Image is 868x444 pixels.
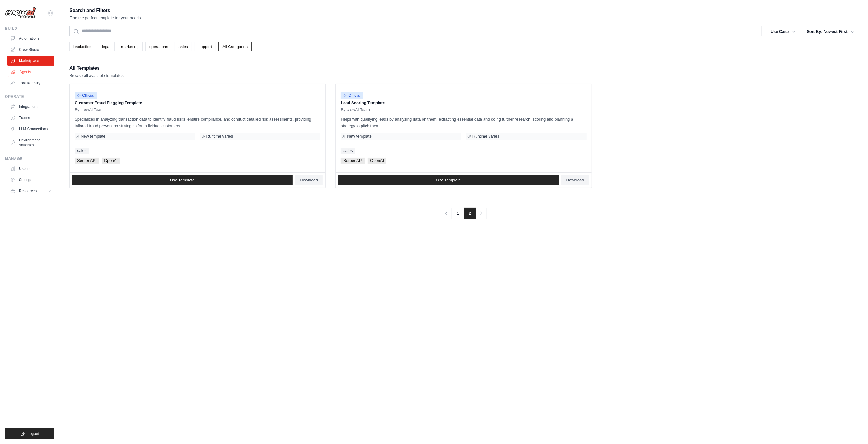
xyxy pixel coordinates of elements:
span: OpenAI [368,158,386,164]
div: Manage [5,156,54,161]
a: Environment Variables [7,135,54,150]
span: By crewAI Team [341,107,370,112]
a: Settings [7,175,54,185]
span: Use Template [170,178,195,183]
a: Agents [8,67,55,77]
a: Download [561,175,589,185]
a: support [195,42,216,51]
span: New template [347,134,371,139]
a: All Categories [218,42,252,51]
a: Crew Studio [7,45,54,55]
a: sales [341,148,355,154]
a: operations [145,42,172,51]
span: Logout [28,431,39,436]
button: Use Case [767,26,800,37]
span: 2 [464,208,476,219]
span: Serper API [341,158,365,164]
p: Customer Fraud Flagging Template [75,100,320,106]
span: Download [566,178,584,183]
a: Integrations [7,102,54,112]
span: By crewAI Team [75,107,104,112]
a: sales [75,148,89,154]
a: Usage [7,164,54,174]
h2: Search and Filters [69,6,141,15]
img: Logo [5,7,36,19]
span: New template [81,134,105,139]
h2: All Templates [69,64,124,73]
a: legal [98,42,114,51]
nav: Pagination [441,208,487,219]
button: Logout [5,428,54,439]
span: OpenAI [102,158,120,164]
span: Runtime varies [472,134,499,139]
a: Use Template [72,175,293,185]
span: Download [300,178,318,183]
p: Browse all available templates [69,73,124,79]
a: Download [295,175,323,185]
button: Resources [7,186,54,196]
span: Resources [19,189,37,193]
p: Helps with qualifying leads by analyzing data on them, extracting essential data and doing furthe... [341,116,586,129]
p: Find the perfect template for your needs [69,15,141,21]
a: Marketplace [7,56,54,66]
a: Use Template [338,175,559,185]
span: Use Template [436,178,461,183]
a: marketing [117,42,143,51]
span: Official [75,92,97,99]
span: Runtime varies [206,134,233,139]
span: Official [341,92,363,99]
a: 1 [452,208,464,219]
a: Automations [7,33,54,43]
a: LLM Connections [7,124,54,134]
a: sales [175,42,192,51]
a: backoffice [69,42,95,51]
div: Build [5,26,54,31]
button: Sort By: Newest First [803,26,858,37]
div: Operate [5,94,54,99]
span: Serper API [75,158,99,164]
p: Lead Scoring Template [341,100,586,106]
a: Traces [7,113,54,123]
a: Tool Registry [7,78,54,88]
p: Specializes in analyzing transaction data to identify fraud risks, ensure compliance, and conduct... [75,116,320,129]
